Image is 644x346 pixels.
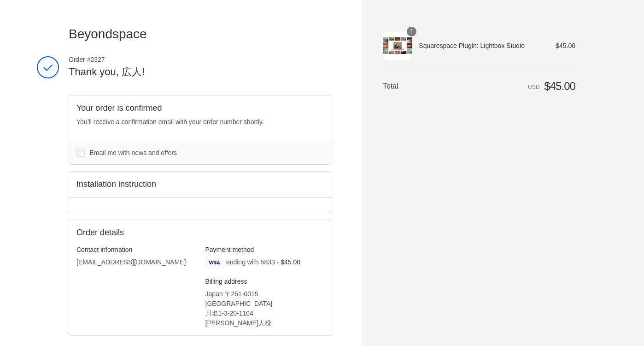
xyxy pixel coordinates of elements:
[76,117,324,127] p: You’ll receive a confirmation email with your order number shortly.
[90,149,177,156] span: Email me with news and offers
[556,42,575,49] span: $45.00
[76,179,324,190] h2: Installation instruction
[407,27,416,36] span: 1
[76,227,200,238] h2: Order details
[205,245,325,254] h3: Payment method
[383,82,398,90] span: Total
[205,277,325,286] h3: Billing address
[419,42,543,50] span: Squarespace Plugin: Lightbox Studio
[69,55,332,64] span: Order #2327
[69,27,147,41] span: Beyondspace
[226,258,275,266] span: ending with 5833
[76,258,186,266] bdo: [EMAIL_ADDRESS][DOMAIN_NAME]
[205,289,325,328] address: Japan 〒251-0015 [GEOGRAPHIC_DATA] 川名1-3-20-1104 [PERSON_NAME]人様
[277,258,300,266] span: - $45.00
[528,84,539,90] span: USD
[69,66,332,79] h2: Thank you, 広人!
[76,245,196,254] h3: Contact information
[76,103,324,113] h2: Your order is confirmed
[544,80,575,92] span: $45.00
